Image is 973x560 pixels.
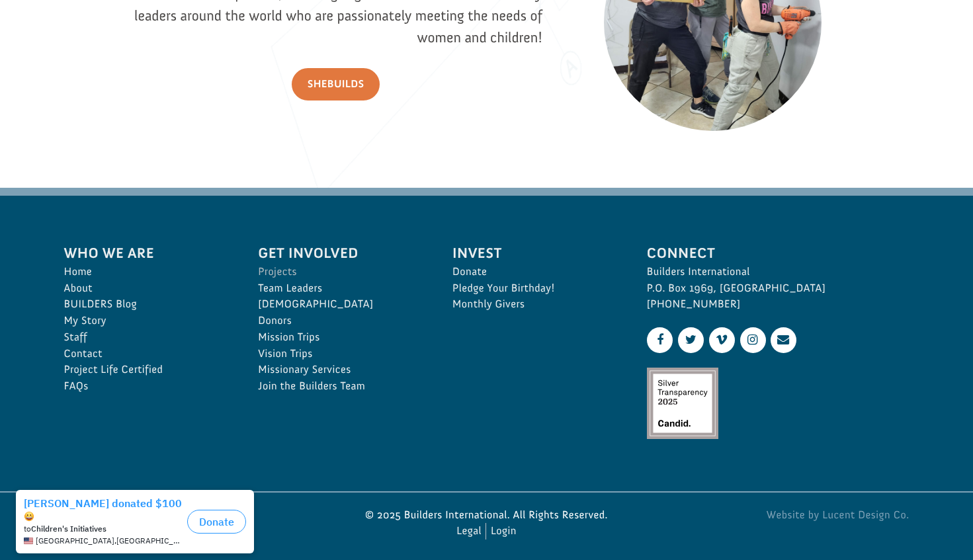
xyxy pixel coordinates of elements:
[187,26,246,50] button: Donate
[678,327,704,353] a: Twitter
[258,242,423,264] span: Get Involved
[258,329,423,346] a: Mission Trips
[258,280,423,297] a: Team Leaders
[258,264,423,280] a: Projects
[258,296,423,313] a: [DEMOGRAPHIC_DATA]
[452,242,618,264] span: Invest
[456,523,482,540] a: Legal
[64,296,230,313] a: BUILDERS Blog
[647,264,910,313] p: Builders International P.O. Box 1969, [GEOGRAPHIC_DATA] [PHONE_NUMBER]
[452,264,618,280] a: Donate
[64,362,230,378] a: Project Life Certified
[24,53,33,62] img: US.png
[452,280,618,297] a: Pledge Your Birthday!
[64,313,230,329] a: My Story
[771,327,796,353] a: Contact Us
[24,41,182,50] div: to
[647,242,910,264] span: Connect
[31,40,106,50] strong: Children's Initiatives
[647,327,673,353] a: Facebook
[258,346,423,362] a: Vision Trips
[292,68,380,100] a: SheBUILDS
[64,378,230,395] a: FAQs
[64,329,230,346] a: Staff
[740,327,766,353] a: Instagram
[634,507,910,524] a: Website by Lucent Design Co.
[647,368,718,439] img: Silver Transparency Rating for 2025 by Candid
[64,242,230,264] span: Who We Are
[64,280,230,297] a: About
[36,53,182,62] span: [GEOGRAPHIC_DATA] , [GEOGRAPHIC_DATA]
[24,13,182,40] div: [PERSON_NAME] donated $100
[258,313,423,329] a: Donors
[64,346,230,362] a: Contact
[452,296,618,313] a: Monthly Givers
[258,378,423,395] a: Join the Builders Team
[491,523,517,540] a: Login
[64,264,230,280] a: Home
[258,362,423,378] a: Missionary Services
[349,507,624,524] p: © 2025 Builders International. All Rights Reserved.
[24,28,34,38] img: emoji grinningFace
[709,327,735,353] a: Vimeo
